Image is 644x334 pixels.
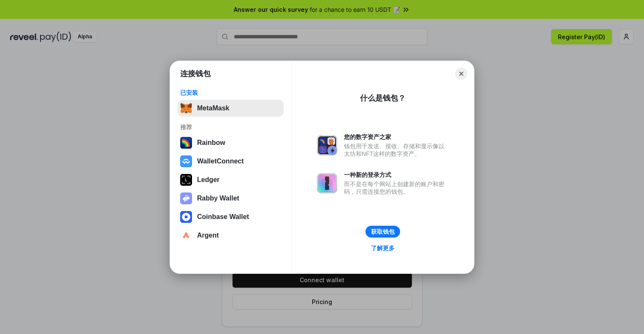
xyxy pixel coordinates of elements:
button: Rainbow [178,134,284,151]
img: svg+xml,%3Csvg%20xmlns%3D%22http%3A%2F%2Fwww.w3.org%2F2000%2Fsvg%22%20width%3D%2228%22%20height%3... [180,174,192,186]
div: MetaMask [197,104,229,112]
img: svg+xml,%3Csvg%20width%3D%2228%22%20height%3D%2228%22%20viewBox%3D%220%200%2028%2028%22%20fill%3D... [180,155,192,167]
button: Close [455,68,467,80]
img: svg+xml,%3Csvg%20width%3D%2228%22%20height%3D%2228%22%20viewBox%3D%220%200%2028%2028%22%20fill%3D... [180,230,192,241]
img: svg+xml,%3Csvg%20width%3D%22120%22%20height%3D%22120%22%20viewBox%3D%220%200%20120%20120%22%20fil... [180,137,192,149]
img: svg+xml,%3Csvg%20fill%3D%22none%22%20height%3D%2233%22%20viewBox%3D%220%200%2035%2033%22%20width%... [180,102,192,114]
img: svg+xml,%3Csvg%20width%3D%2228%22%20height%3D%2228%22%20viewBox%3D%220%200%2028%2028%22%20fill%3D... [180,211,192,223]
div: Coinbase Wallet [197,213,249,221]
div: 一种新的登录方式 [344,171,449,179]
button: Rabby Wallet [178,190,284,207]
img: svg+xml,%3Csvg%20xmlns%3D%22http%3A%2F%2Fwww.w3.org%2F2000%2Fsvg%22%20fill%3D%22none%22%20viewBox... [317,173,337,193]
div: 已安装 [180,89,281,96]
div: 您的数字资产之家 [344,133,449,141]
button: MetaMask [178,100,284,117]
div: 了解更多 [371,244,395,252]
div: Rabby Wallet [197,195,239,202]
div: Argent [197,232,219,239]
button: Ledger [178,171,284,188]
button: Coinbase Wallet [178,208,284,225]
div: 什么是钱包？ [360,93,406,103]
button: Argent [178,227,284,244]
h1: 连接钱包 [180,69,211,79]
div: Rainbow [197,139,225,147]
div: 获取钱包 [371,228,395,235]
div: 推荐 [180,123,281,131]
a: 了解更多 [366,243,400,254]
div: WalletConnect [197,158,244,165]
img: svg+xml,%3Csvg%20xmlns%3D%22http%3A%2F%2Fwww.w3.org%2F2000%2Fsvg%22%20fill%3D%22none%22%20viewBox... [317,135,337,155]
button: WalletConnect [178,153,284,170]
button: 获取钱包 [365,226,400,238]
div: Ledger [197,176,219,184]
img: svg+xml,%3Csvg%20xmlns%3D%22http%3A%2F%2Fwww.w3.org%2F2000%2Fsvg%22%20fill%3D%22none%22%20viewBox... [180,192,192,204]
div: 而不是在每个网站上创建新的账户和密码，只需连接您的钱包。 [344,180,449,195]
div: 钱包用于发送、接收、存储和显示像以太坊和NFT这样的数字资产。 [344,142,449,158]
